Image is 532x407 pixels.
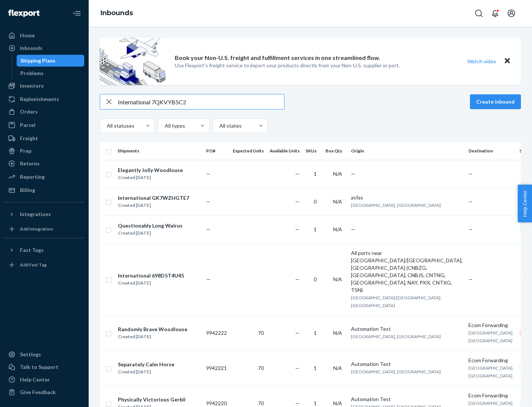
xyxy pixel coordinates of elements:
[314,226,317,232] span: 1
[118,326,187,333] div: Randomly Brave Woodlouse
[118,202,189,209] div: Created [DATE]
[295,198,300,205] span: —
[118,272,184,279] div: International 698D5T4U45
[20,121,35,129] div: Parcel
[20,262,47,268] div: Add Fast Tag
[258,400,264,406] span: 70
[20,44,42,52] div: Inbounds
[17,55,85,67] a: Shipping Plans
[258,365,264,371] span: 70
[20,363,58,371] div: Talk to Support
[4,119,84,131] a: Parcel
[20,160,40,167] div: Returns
[20,57,55,64] div: Shipping Plans
[20,108,38,115] div: Orders
[351,325,463,333] div: Automation Test
[20,147,31,155] div: Prep
[4,184,84,196] a: Billing
[206,198,211,205] span: —
[351,360,463,368] div: Automation Test
[230,142,267,160] th: Expected Units
[20,186,35,194] div: Billing
[468,322,514,329] div: Ecom Forwarding
[314,171,317,177] span: 1
[20,388,56,396] div: Give Feedback
[95,3,139,24] ol: breadcrumbs
[17,67,85,79] a: Problems
[4,208,84,220] button: Integrations
[20,351,41,358] div: Settings
[203,142,230,160] th: PO#
[295,171,300,177] span: —
[314,365,317,371] span: 1
[295,365,300,371] span: —
[4,171,84,183] a: Reporting
[471,6,486,21] button: Open Search Box
[351,334,441,339] span: [GEOGRAPHIC_DATA], [GEOGRAPHIC_DATA]
[4,80,84,92] a: Inventory
[258,330,264,336] span: 70
[20,135,38,142] div: Freight
[118,396,185,403] div: Physically Victorious Gerbil
[333,226,342,232] span: N/A
[314,198,317,205] span: 0
[351,194,463,201] div: asfas
[8,10,40,17] img: Flexport logo
[468,392,514,399] div: Ecom Forwarding
[314,400,317,406] span: 1
[4,158,84,169] a: Returns
[175,54,380,62] p: Book your Non-U.S. freight and fulfillment services in one streamlined flow.
[4,93,84,105] a: Replenishments
[463,56,501,67] button: Watch video
[4,349,84,360] a: Settings
[118,368,174,376] div: Created [DATE]
[118,222,183,229] div: Questionably Long Walrus
[206,276,211,282] span: —
[351,249,463,294] div: All ports near [GEOGRAPHIC_DATA]/[GEOGRAPHIC_DATA], [GEOGRAPHIC_DATA] (CNBZG, [GEOGRAPHIC_DATA], ...
[100,9,133,17] a: Inbounds
[468,198,473,205] span: —
[351,171,355,177] span: —
[333,276,342,282] span: N/A
[351,369,441,374] span: [GEOGRAPHIC_DATA], [GEOGRAPHIC_DATA]
[351,202,441,208] span: [GEOGRAPHIC_DATA], [GEOGRAPHIC_DATA]
[20,173,45,181] div: Reporting
[118,194,189,202] div: International GK7WZHGTE7
[468,171,473,177] span: —
[20,211,51,218] div: Integrations
[203,315,230,350] td: 9942222
[4,374,84,386] a: Help Center
[314,330,317,336] span: 1
[303,142,323,160] th: SKUs
[351,396,463,403] div: Automation Test
[4,259,84,271] a: Add Fast Tag
[468,276,473,282] span: —
[106,122,107,129] input: All statuses
[518,185,532,222] button: Help Center
[4,42,84,54] a: Inbounds
[69,6,84,21] button: Close Navigation
[4,145,84,157] a: Prep
[115,142,203,160] th: Shipments
[468,357,514,364] div: Ecom Forwarding
[333,171,342,177] span: N/A
[203,350,230,386] td: 9942221
[20,95,59,103] div: Replenishments
[333,400,342,406] span: N/A
[470,94,521,109] button: Create inbound
[20,226,53,232] div: Add Integration
[468,226,473,232] span: —
[295,226,300,232] span: —
[468,330,514,343] span: [GEOGRAPHIC_DATA], [GEOGRAPHIC_DATA]
[4,106,84,118] a: Orders
[4,132,84,144] a: Freight
[118,333,187,340] div: Created [DATE]
[164,122,165,129] input: All types
[348,142,465,160] th: Origin
[20,70,44,77] div: Problems
[267,142,303,160] th: Available Units
[4,361,84,373] a: Talk to Support
[118,166,183,174] div: Elegantly Jolly Woodlouse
